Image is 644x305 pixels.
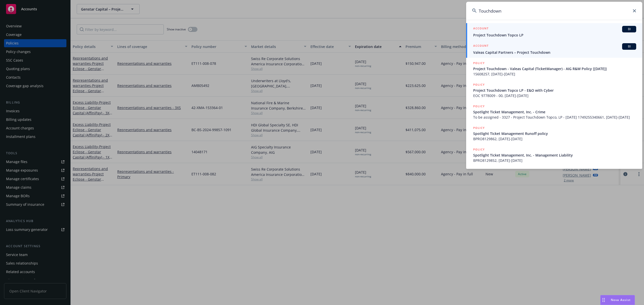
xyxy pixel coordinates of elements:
[473,32,636,38] span: Project Touchdown Topco LP
[473,93,636,98] span: EOC 9778009 - 00, [DATE]-[DATE]
[624,27,634,31] span: BI
[466,123,642,144] a: POLICYSpotlight Ticket Management Runoff policyBPRO8129862, [DATE]-[DATE]
[466,23,642,40] a: ACCOUNTBIProject Touchdown Topco LP
[473,158,636,163] span: BPRO8129852, [DATE]-[DATE]
[466,58,642,79] a: POLICYProject Touchdown - Valeas Capital (TicketManager) - AIG R&W Policy [[DATE]]15608257, [DATE...
[473,136,636,141] span: BPRO8129862, [DATE]-[DATE]
[473,66,636,71] span: Project Touchdown - Valeas Capital (TicketManager) - AIG R&W Policy [[DATE]]
[473,61,485,66] h5: POLICY
[466,2,642,20] input: Search...
[611,298,631,302] span: Nova Assist
[473,82,485,87] h5: POLICY
[466,144,642,166] a: POLICYSpotlight Ticket Management, Inc. - Management LiabilityBPRO8129852, [DATE]-[DATE]
[600,295,607,305] div: Drag to move
[473,43,489,49] h5: ACCOUNT
[466,40,642,58] a: ACCOUNTBIValeas Capital Partners – Project Touchdown
[473,109,636,115] span: Spotlight Ticket Management, Inc. - Crime
[473,26,489,32] h5: ACCOUNT
[473,88,636,93] span: Project Touchdown Topco LP - E&O with Cyber
[473,71,636,77] span: 15608257, [DATE]-[DATE]
[624,44,634,49] span: BI
[473,147,485,152] h5: POLICY
[473,50,636,55] span: Valeas Capital Partners – Project Touchdown
[473,125,485,130] h5: POLICY
[473,104,485,109] h5: POLICY
[600,295,635,305] button: Nova Assist
[466,101,642,123] a: POLICYSpotlight Ticket Management, Inc. - CrimeTo be assigned - 3327 - Project Touchdown Topco, L...
[466,79,642,101] a: POLICYProject Touchdown Topco LP - E&O with CyberEOC 9778009 - 00, [DATE]-[DATE]
[473,152,636,158] span: Spotlight Ticket Management, Inc. - Management Liability
[473,115,636,120] span: To be assigned - 3327 - Project Touchdown Topco, LP - [DATE] 1749255340661, [DATE]-[DATE]
[473,131,636,136] span: Spotlight Ticket Management Runoff policy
